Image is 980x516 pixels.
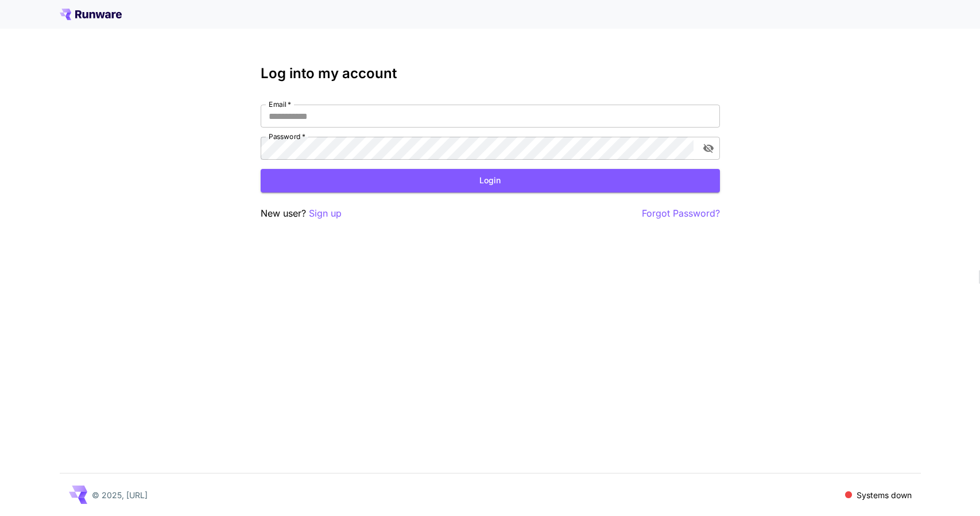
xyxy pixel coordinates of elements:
[698,138,719,159] button: toggle password visibility
[261,66,720,82] h3: Log into my account
[261,169,720,192] button: Login
[269,132,305,141] label: Password
[269,99,291,109] label: Email
[642,206,720,221] button: Forgot Password?
[92,489,148,501] p: © 2025, [URL]
[857,489,912,501] p: Systems down
[309,206,342,221] button: Sign up
[261,206,342,221] p: New user?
